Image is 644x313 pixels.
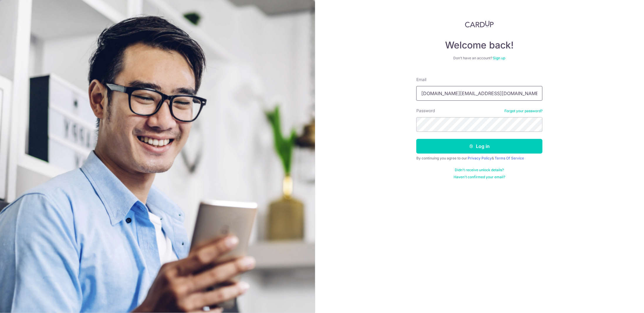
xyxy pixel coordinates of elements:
button: Log in [416,139,542,154]
input: Enter your Email [416,86,542,101]
img: CardUp Logo [465,21,494,28]
a: Forgot your password? [504,109,542,113]
label: Email [416,77,426,83]
a: Sign up [493,56,506,60]
label: Password [416,108,435,114]
div: Don’t have an account? [416,56,542,60]
a: Privacy Policy [468,156,492,160]
a: Terms Of Service [495,156,524,160]
a: Haven't confirmed your email? [454,175,505,179]
div: By continuing you agree to our & [416,156,542,161]
a: Didn't receive unlock details? [455,168,504,172]
h4: Welcome back! [416,39,542,51]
